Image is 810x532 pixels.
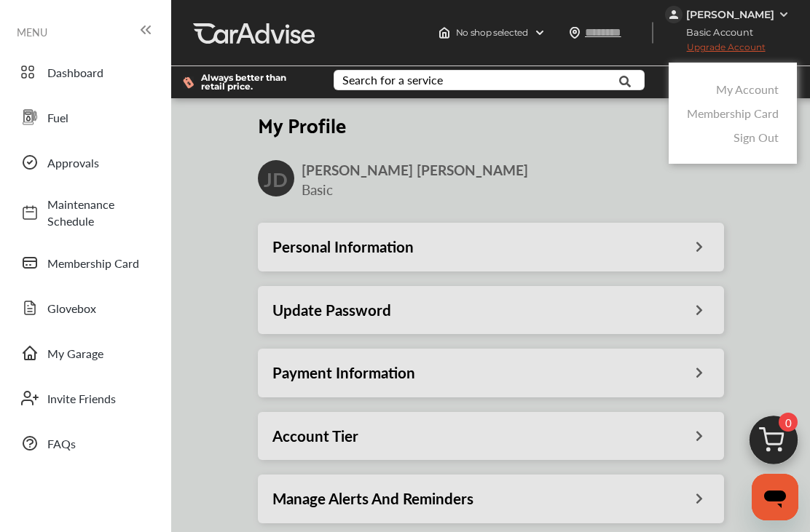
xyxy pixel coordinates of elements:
[13,424,157,462] a: FAQs
[201,74,310,91] span: Always better than retail price.
[47,64,149,81] span: Dashboard
[183,76,194,89] img: dollor_label_vector.a70140d1.svg
[13,289,157,327] a: Glovebox
[47,390,149,407] span: Invite Friends
[13,188,157,237] a: Maintenance Schedule
[17,26,47,38] span: MENU
[13,143,157,181] a: Approvals
[47,345,149,362] span: My Garage
[13,379,157,417] a: Invite Friends
[13,53,157,91] a: Dashboard
[716,81,779,98] a: My Account
[734,129,779,146] a: Sign Out
[47,255,149,271] span: Membership Card
[752,474,798,520] iframe: Button to launch messaging window
[47,435,149,452] span: FAQs
[739,409,809,479] img: cart_icon.3d0951e8.svg
[687,105,779,122] a: Membership Card
[13,98,157,136] a: Fuel
[13,244,157,282] a: Membership Card
[13,334,157,372] a: My Garage
[47,154,149,171] span: Approvals
[47,196,149,229] span: Maintenance Schedule
[47,300,149,317] span: Glovebox
[342,74,443,86] div: Search for a service
[779,413,798,432] span: 0
[47,109,149,126] span: Fuel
